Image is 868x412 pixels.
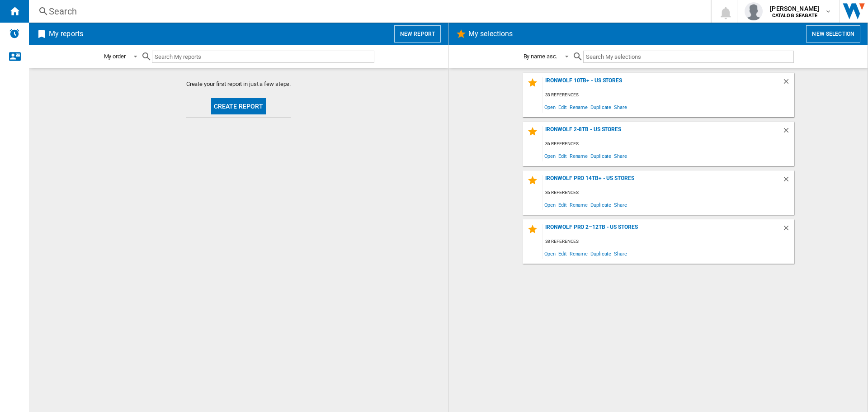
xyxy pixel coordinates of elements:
span: Duplicate [589,101,613,113]
div: Delete [782,224,794,236]
div: IronWolf Pro 2–12TB - US Stores [543,224,782,236]
span: Open [543,247,557,260]
span: Share [613,199,628,211]
span: Edit [557,199,568,211]
img: alerts-logo.svg [9,28,20,39]
span: Share [613,247,628,260]
div: 36 references [543,138,794,150]
button: Create report [211,98,266,114]
div: Search [49,5,687,18]
span: [PERSON_NAME] [770,4,819,13]
div: 36 references [543,187,794,199]
span: Rename [568,247,589,260]
span: Rename [568,199,589,211]
input: Search My selections [583,51,793,63]
div: Delete [782,175,794,187]
span: Create your first report in just a few steps. [186,80,291,88]
span: Open [543,199,557,211]
span: Rename [568,150,589,162]
div: My order [104,53,126,60]
div: 38 references [543,236,794,247]
button: New selection [806,25,860,43]
img: profile.jpg [745,2,763,20]
span: Open [543,150,557,162]
div: IronWolf 2-8TB - US Stores [543,126,782,138]
span: Rename [568,101,589,113]
div: Delete [782,77,794,90]
h2: My selections [467,25,514,43]
div: IronWolf 10TB+ - US Stores [543,77,782,90]
b: CATALOG SEAGATE [772,13,817,19]
span: Duplicate [589,247,613,260]
div: By name asc. [524,53,557,60]
span: Open [543,101,557,113]
span: Duplicate [589,199,613,211]
div: Delete [782,126,794,138]
input: Search My reports [152,51,374,63]
span: Edit [557,150,568,162]
button: New report [394,25,441,43]
div: IronWolf Pro 14TB+ - US Stores [543,175,782,187]
h2: My reports [47,25,85,43]
span: Duplicate [589,150,613,162]
div: 33 references [543,90,794,101]
span: Edit [557,101,568,113]
span: Share [613,150,628,162]
span: Edit [557,247,568,260]
span: Share [613,101,628,113]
